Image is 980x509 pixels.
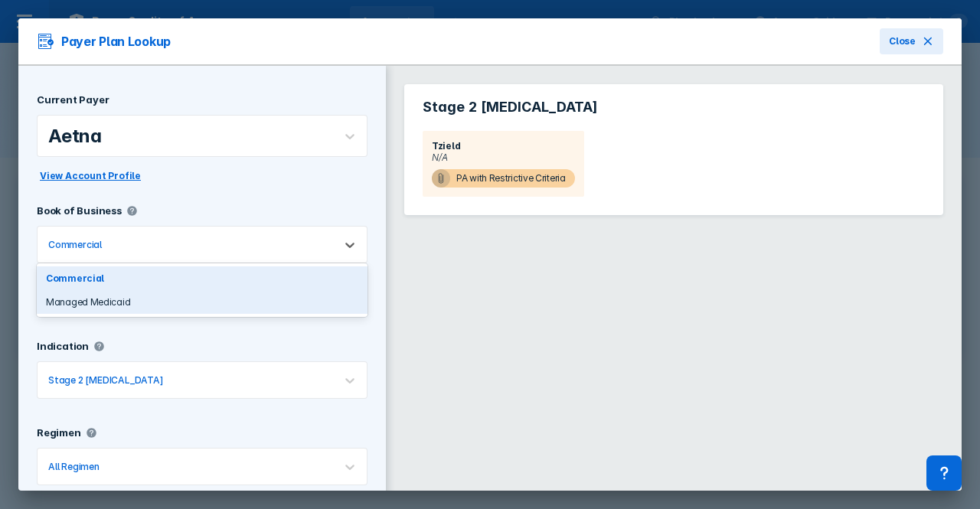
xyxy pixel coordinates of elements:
button: View Account Profile [37,166,144,186]
h3: Book of Business [37,204,122,217]
div: Contact Support [926,455,962,491]
span: Stage 2 [MEDICAL_DATA] [423,98,598,116]
div: Aetna [48,125,102,147]
div: Commercial [37,266,367,290]
h3: Payer Plan Lookup [37,32,171,51]
span: Tzield [432,140,460,152]
a: View Account Profile [37,167,144,182]
span: View Account Profile [40,169,141,183]
span: N/A [432,152,575,163]
div: Managed Medicaid [37,290,367,314]
div: Commercial [48,239,102,250]
h3: Current Payer [37,93,109,106]
h3: Indication [37,340,89,352]
span: Close [889,34,916,48]
div: All Regimen [48,461,100,472]
div: Stage 2 [MEDICAL_DATA] [48,374,164,386]
span: PA with Restrictive Criteria [432,169,575,188]
button: Close [880,28,943,54]
h3: Regimen [37,426,81,439]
